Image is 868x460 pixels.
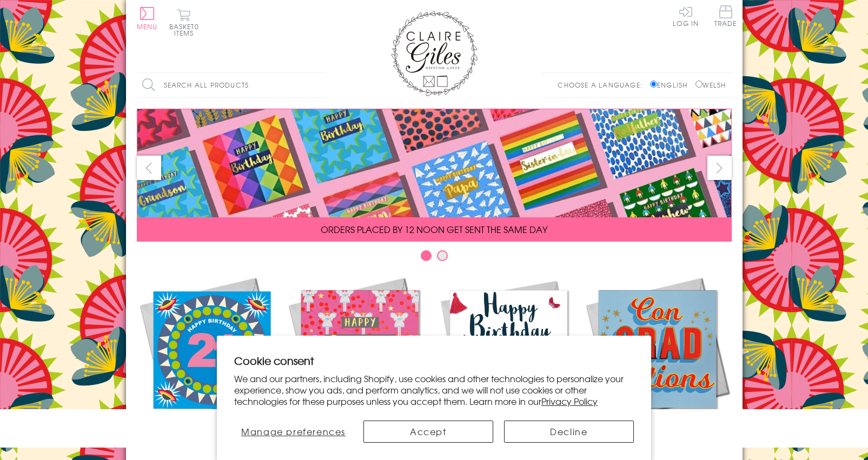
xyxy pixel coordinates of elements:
[583,275,732,444] a: Academic
[541,395,598,408] a: Privacy Policy
[650,80,693,90] label: English
[714,5,737,26] span: Trade
[137,250,732,266] div: Carousel Pagination
[315,73,326,97] input: Search
[437,250,448,261] button: Carousel Page 2
[169,9,199,36] button: Basket0 items
[137,7,158,30] button: Menu
[241,425,346,438] span: Manage preferences
[714,5,737,29] a: Trade
[391,11,478,96] img: Claire Giles Greetings Cards
[504,421,634,443] button: Decline
[421,250,432,261] button: Carousel Page 1 (Current Slide)
[434,275,583,444] a: Birthdays
[695,80,726,90] label: Welsh
[363,421,493,443] button: Accept
[234,353,634,368] h2: Cookie consent
[558,80,648,90] p: Choose a language:
[673,5,699,26] a: Log In
[707,156,732,180] button: next
[137,73,326,97] input: Search all products
[321,223,547,236] span: ORDERS PLACED BY 12 NOON GET SENT THE SAME DAY
[650,81,657,88] input: English
[695,81,703,88] input: Welsh
[137,275,286,444] a: New Releases
[234,373,634,406] p: We and our partners, including Shopify, use cookies and other technologies to personalize your ex...
[174,22,199,38] span: 0 items
[286,275,434,444] a: Christmas
[234,421,353,443] button: Manage preferences
[137,156,161,180] button: prev
[137,22,158,31] span: Menu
